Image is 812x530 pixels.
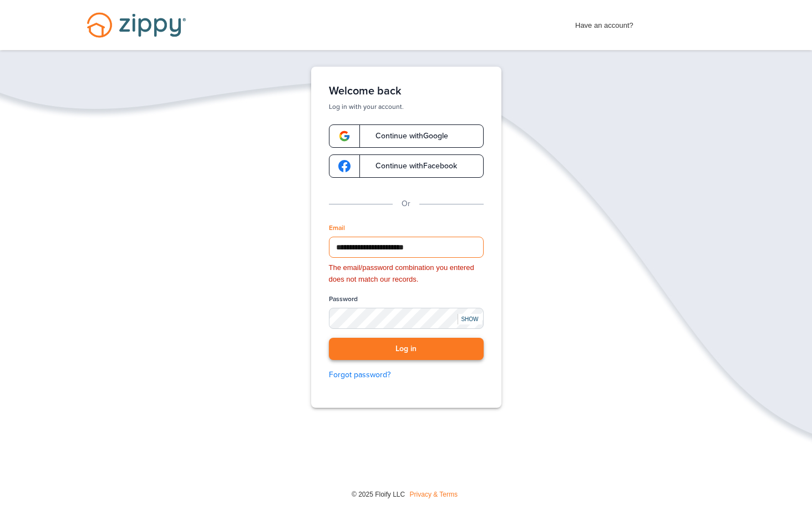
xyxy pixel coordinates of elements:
span: Continue with Facebook [364,162,457,170]
div: SHOW [458,314,482,324]
img: google-logo [338,130,351,142]
label: Email [329,223,345,233]
a: google-logoContinue withFacebook [329,154,484,178]
a: google-logoContinue withGoogle [329,124,484,148]
p: Or [402,198,410,210]
img: google-logo [338,160,351,172]
div: The email/password combination you entered does not match our records. [329,262,484,286]
label: Password [329,294,358,304]
input: Email [329,237,484,258]
span: Continue with Google [364,132,448,140]
span: Have an account? [575,14,633,32]
p: Log in with your account. [329,102,484,111]
button: Log in [329,338,484,361]
h1: Welcome back [329,84,484,98]
input: Password [329,308,484,329]
span: © 2025 Floify LLC [352,491,405,498]
a: Privacy & Terms [410,491,458,498]
a: Forgot password? [329,369,484,381]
